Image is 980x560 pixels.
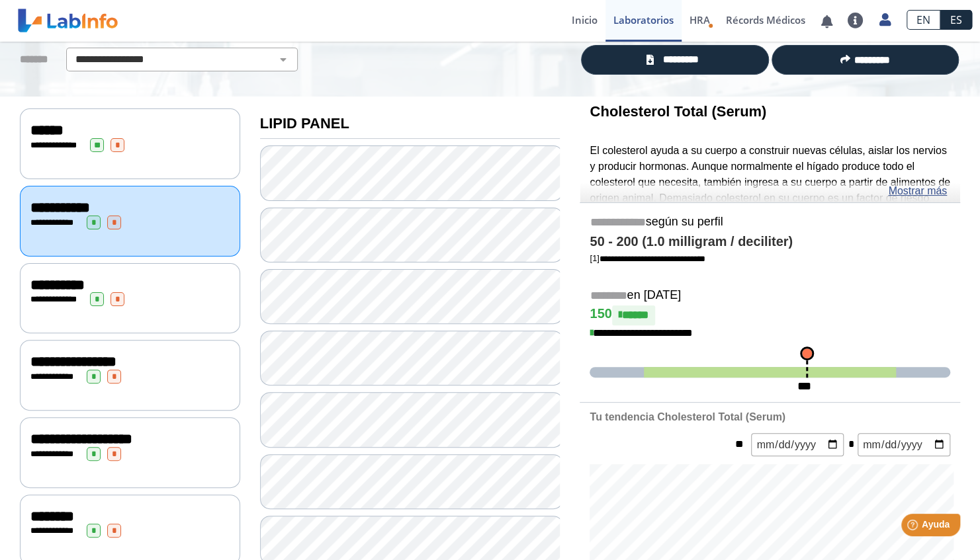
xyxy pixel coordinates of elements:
[590,253,705,263] a: [1]
[590,234,950,250] h4: 50 - 200 (1.0 milligram / deciliter)
[590,143,950,301] p: El colesterol ayuda a su cuerpo a construir nuevas células, aislar los nervios y producir hormona...
[940,10,972,30] a: ES
[260,115,349,132] b: LIPID PANEL
[590,103,766,120] b: Cholesterol Total (Serum)
[590,305,950,325] h4: 150
[888,183,947,199] a: Mostrar más
[907,10,940,30] a: EN
[858,433,950,456] input: mm/dd/yyyy
[751,433,844,456] input: mm/dd/yyyy
[590,215,950,230] h5: según su perfil
[690,13,710,26] span: HRA
[862,508,965,545] iframe: Help widget launcher
[590,411,785,422] b: Tu tendencia Cholesterol Total (Serum)
[590,288,950,303] h5: en [DATE]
